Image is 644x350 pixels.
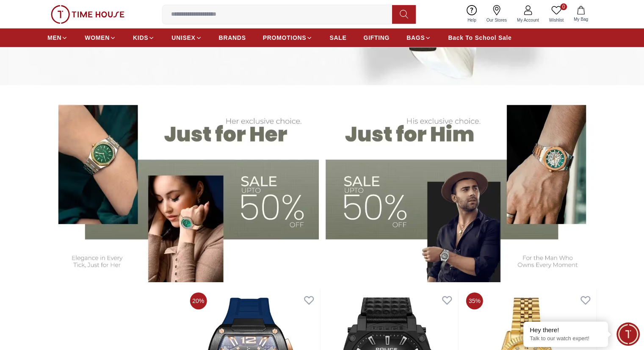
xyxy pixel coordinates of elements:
[133,30,155,45] a: KIDS
[483,17,510,23] span: Our Stores
[329,30,346,45] a: SALE
[560,3,567,10] span: 0
[514,17,542,23] span: My Account
[171,30,202,45] a: UNISEX
[47,94,319,283] img: Women's Watches Banner
[51,5,124,24] img: ...
[406,30,431,45] a: BAGS
[85,33,110,42] span: WOMEN
[569,4,593,24] button: My Bag
[171,33,195,42] span: UNISEX
[448,30,511,45] a: Back To School Sale
[326,94,597,283] img: Men's Watches Banner
[47,33,61,42] span: MEN
[47,30,68,45] a: MEN
[462,3,481,25] a: Help
[464,17,480,23] span: Help
[219,33,246,42] span: BRANDS
[219,30,246,45] a: BRANDS
[466,292,483,309] span: 35%
[406,33,425,42] span: BAGS
[363,30,390,45] a: GIFTING
[544,3,569,25] a: 0Wishlist
[263,30,313,45] a: PROMOTIONS
[448,33,511,42] span: Back To School Sale
[570,16,591,22] span: My Bag
[133,33,148,42] span: KIDS
[530,335,602,342] p: Talk to our watch expert!
[481,3,512,25] a: Our Stores
[546,17,567,23] span: Wishlist
[263,33,307,42] span: PROMOTIONS
[363,33,390,42] span: GIFTING
[530,326,602,334] div: Hey there!
[329,33,346,42] span: SALE
[85,30,116,45] a: WOMEN
[616,322,640,346] div: Chat Widget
